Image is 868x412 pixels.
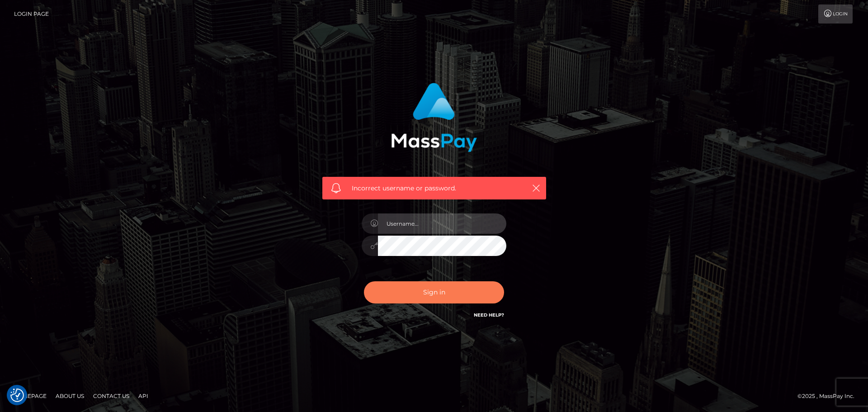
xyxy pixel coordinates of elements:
[797,391,861,401] div: © 2025 , MassPay Inc.
[818,5,853,24] a: Login
[10,388,24,402] img: Revisit consent button
[135,389,152,403] a: API
[90,389,133,403] a: Contact Us
[14,5,49,24] a: Login Page
[52,389,88,403] a: About Us
[10,389,50,403] a: Homepage
[474,312,504,318] a: Need Help?
[391,83,477,152] img: MassPay Login
[378,213,506,234] input: Username...
[364,281,504,303] button: Sign in
[352,184,517,193] span: Incorrect username or password.
[10,388,24,402] button: Consent Preferences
